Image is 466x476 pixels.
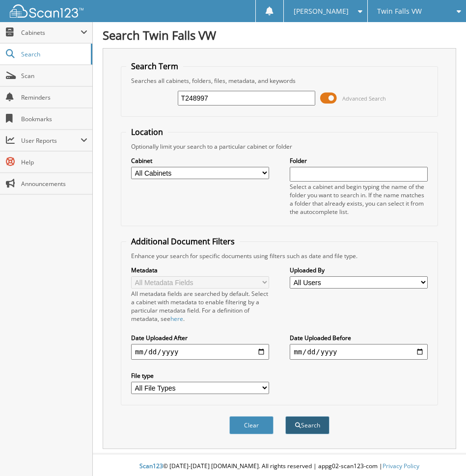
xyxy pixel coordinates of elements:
label: Metadata [131,266,269,274]
span: Scan123 [139,462,163,470]
div: Select a cabinet and begin typing the name of the folder you want to search in. If the name match... [290,183,428,216]
span: Cabinets [21,28,81,37]
div: Searches all cabinets, folders, files, metadata, and keywords [126,77,433,85]
iframe: Chat Widget [417,429,466,476]
h1: Search Twin Falls VW [103,27,456,43]
span: Scan [21,72,87,80]
button: Clear [229,416,274,434]
span: Advanced Search [342,95,386,102]
a: Privacy Policy [383,462,419,470]
input: end [290,344,428,360]
legend: Additional Document Filters [126,236,240,247]
label: Date Uploaded After [131,334,269,342]
div: Enhance your search for specific documents using filters such as date and file type. [126,252,433,260]
span: Bookmarks [21,115,87,123]
span: User Reports [21,136,81,145]
span: Reminders [21,93,87,102]
legend: Location [126,127,168,137]
legend: Search Term [126,61,183,72]
input: start [131,344,269,360]
img: scan123-logo-white.svg [10,4,83,18]
button: Search [285,416,329,434]
label: Folder [290,157,428,165]
div: All metadata fields are searched by default. Select a cabinet with metadata to enable filtering b... [131,290,269,323]
span: [PERSON_NAME] [294,8,349,14]
div: Optionally limit your search to a particular cabinet or folder [126,142,433,151]
label: Date Uploaded Before [290,334,428,342]
label: Uploaded By [290,266,428,274]
span: Twin Falls VW [377,8,422,14]
a: here [170,315,183,323]
label: Cabinet [131,157,269,165]
span: Search [21,50,86,58]
span: Announcements [21,180,87,188]
span: Help [21,158,87,166]
label: File type [131,371,269,380]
